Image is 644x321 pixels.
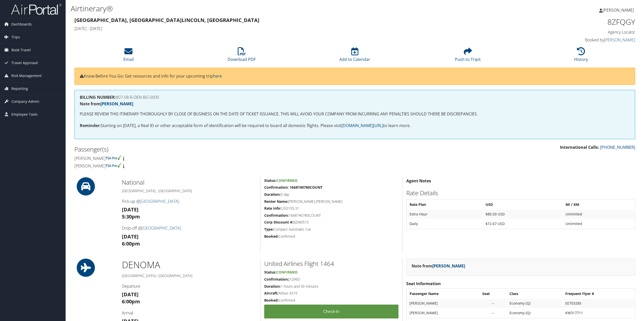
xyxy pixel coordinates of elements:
strong: Renter Name: [264,199,288,204]
h2: Rate Details [406,189,635,197]
a: Add to Calendar [339,50,370,62]
th: Class [507,289,562,298]
a: [PERSON_NAME] [100,101,133,107]
h5: BZW0515 [264,220,398,225]
a: [GEOGRAPHIC_DATA] [140,199,179,204]
th: Seat [480,289,506,298]
h2: Passenger(s) [74,145,351,154]
h2: National [122,178,256,187]
td: Daily [407,219,482,228]
img: tsa-precheck.png [105,163,122,168]
strong: [DATE] [122,233,139,240]
strong: BILLING NUMBER: [80,94,116,100]
strong: Note from [412,263,465,269]
th: MI / KM [563,200,634,209]
strong: [DATE] [122,291,139,298]
p: Know Before You Go: Get resources and info for your upcoming trip [80,73,630,80]
strong: Booked: [264,234,279,239]
a: History [574,50,588,62]
h4: [PERSON_NAME] [74,156,351,161]
span: Reporting [11,82,28,95]
a: Email [123,50,134,62]
div: -- [482,311,504,315]
p: PLEASE REVIEW THIS ITINERARY THOROUGHLY BY CLOSE OF BUSINESS ON THE DATE OF TICKET ISSUANCE. THIS... [80,111,630,117]
th: Frequent Flyer # [563,289,634,298]
td: Unlimited [563,219,634,228]
h5: Confirmed [264,298,398,303]
strong: Confirmation: [264,277,289,282]
strong: Duration: [264,284,281,289]
span: Confirmed [276,270,298,275]
p: Starting on [DATE], a Real ID or other acceptable form of identification will be required to boar... [80,122,630,129]
h2: United Airlines Flight 1464 [264,259,398,268]
h5: 1668740780COUNT [264,213,398,218]
h4: [PERSON_NAME] [74,163,351,169]
h4: 807-08-R-DEN-BG-0000 [80,95,630,99]
th: Passenger Name [407,289,479,298]
a: Push to Tripit [455,50,481,62]
a: Download PDF [228,50,256,62]
span: Confirmed [276,178,298,183]
a: [PERSON_NAME] [599,3,639,18]
td: Extra Hour [407,210,482,219]
th: USD [483,200,563,209]
img: airportal-logo.png [11,3,62,15]
strong: Reminder: [80,123,101,128]
span: Employee Tools [11,108,38,121]
td: Economy (Q) [507,308,562,317]
h5: Compact Automatic Car [264,227,398,232]
strong: Booked: [264,298,279,303]
h1: 8ZFQGY [501,17,635,27]
img: tsa-precheck.png [105,156,122,160]
a: [PERSON_NAME] [432,263,465,269]
td: Economy (Q) [507,299,562,308]
strong: Seat Information [406,281,441,286]
a: Check-in [264,305,398,318]
td: [PERSON_NAME] [407,308,479,317]
strong: Corp Discount #: [264,220,293,225]
h4: Arrival [122,310,256,316]
a: [DOMAIN_NAME][URL] [341,123,383,128]
strong: [DATE] [122,206,139,213]
a: [PHONE_NUMBER] [600,144,635,150]
h4: Booked by [501,37,635,43]
strong: Status: [264,178,276,183]
h4: [DATE] - [DATE] [74,26,493,31]
td: $80.50 USD [483,210,563,219]
strong: [GEOGRAPHIC_DATA], [GEOGRAPHIC_DATA] Lincoln, [GEOGRAPHIC_DATA] [74,17,259,23]
div: -- [482,301,504,306]
h4: Agency Locator [501,29,635,35]
span: Company Admin [11,95,39,108]
a: [GEOGRAPHIC_DATA] [142,225,181,231]
strong: International Calls: [560,144,599,150]
td: [PERSON_NAME] [407,299,479,308]
strong: Agent Notes [406,178,431,184]
strong: 5:30pm [122,213,140,220]
h5: USD105.31 [264,206,398,211]
a: here [213,73,222,79]
h4: Drop-off @ [122,225,256,231]
strong: 6:00pm [122,298,140,305]
th: Rate Plan [407,200,482,209]
strong: 6:00pm [122,240,140,247]
strong: Note from [80,101,133,107]
strong: Duration: [264,192,281,197]
td: KW317711 [563,308,634,317]
a: [PERSON_NAME] [604,37,635,43]
h5: [GEOGRAPHIC_DATA] / [GEOGRAPHIC_DATA] [122,273,256,278]
span: Risk Management [11,69,42,82]
td: Unlimited [563,210,634,219]
h5: J1Z96D [264,277,398,282]
h1: Airtinerary® [71,3,449,14]
h5: Airbus A319 [264,291,398,296]
span: [PERSON_NAME] [603,7,634,13]
span: Travel Approval [11,57,38,69]
span: Trips [11,31,20,43]
h4: Departure [122,283,256,289]
strong: Type: [264,227,274,232]
strong: Rate Info: [264,206,281,211]
strong: Aircraft: [264,291,278,295]
span: Book Travel [11,44,31,56]
h5: 0 day [264,192,398,197]
strong: Confirmation: [264,213,289,218]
